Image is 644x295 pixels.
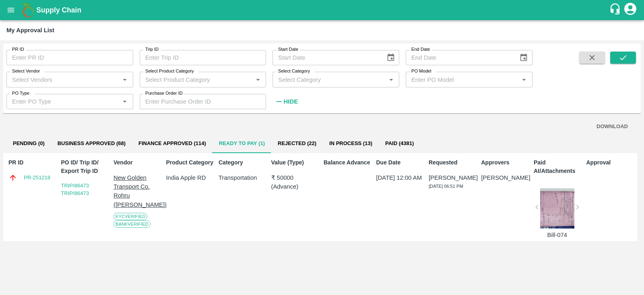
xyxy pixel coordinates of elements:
label: Purchase Order ID [145,90,183,97]
button: Open [519,74,529,85]
p: PR ID [8,158,58,167]
p: ( Advance ) [271,182,320,191]
label: Trip ID [145,46,159,53]
label: PO Type [12,90,29,97]
label: PR ID [12,46,24,53]
button: Pending (0) [6,134,51,153]
span: Bank Verified [114,220,151,228]
label: Start Date [278,46,298,53]
input: Select Vendors [9,74,118,85]
button: Open [386,74,396,85]
button: Open [120,74,130,85]
img: logo [20,2,36,18]
input: Select Category [275,74,384,85]
p: Vendor [114,158,163,167]
input: Enter Trip ID [140,50,266,65]
input: Enter Purchase Order ID [140,94,266,109]
button: Choose date [516,50,531,65]
p: Requested [429,158,478,167]
button: Finance Approved (114) [132,134,213,153]
div: My Approval List [6,25,54,35]
input: Enter PO Type [9,96,118,107]
b: Supply Chain [36,6,81,14]
button: Ready To Pay (1) [213,134,271,153]
p: PO ID/ Trip ID/ Export Trip ID [61,158,110,175]
p: [PERSON_NAME] [481,173,530,182]
button: Hide [272,95,300,108]
p: [DATE] 12:00 AM [376,173,425,182]
span: [DATE] 06:51 PM [429,184,463,189]
p: [PERSON_NAME] [429,173,478,182]
p: ₹ 50000 [271,173,320,182]
label: PO Model [411,68,431,75]
p: Balance Advance [324,158,373,167]
a: Supply Chain [36,4,609,16]
input: End Date [406,50,513,65]
a: PR-251218 [24,174,50,182]
button: Open [120,96,130,107]
button: Paid (4381) [379,134,420,153]
p: Approval [586,158,636,167]
span: KYC Verified [114,213,147,220]
p: Category [219,158,268,167]
p: India Apple RD [166,173,215,182]
strong: Hide [284,98,298,105]
p: Product Category [166,158,215,167]
label: End Date [411,46,430,53]
p: Bill-074 [540,231,574,239]
input: Enter PR ID [6,50,133,65]
button: Business Approved (68) [51,134,132,153]
button: Open [253,74,263,85]
p: New Golden Transport Co. Rohru ([PERSON_NAME]) [114,173,163,209]
div: account of current user [623,2,638,19]
button: Rejected (22) [271,134,323,153]
a: TRIP/86473 TRIP/86473 [61,183,89,197]
p: Value (Type) [271,158,320,167]
button: DOWNLOAD [593,120,631,134]
button: Choose date [383,50,398,65]
p: Approvers [481,158,530,167]
button: In Process (13) [323,134,379,153]
div: customer-support [609,3,623,17]
label: Select Vendor [12,68,40,75]
p: Paid At/Attachments [534,158,583,175]
label: Select Product Category [145,68,194,75]
label: Select Category [278,68,310,75]
input: Select Product Category [142,74,251,85]
p: Due Date [376,158,425,167]
button: open drawer [2,1,20,19]
input: Start Date [272,50,380,65]
p: Transportation [219,173,268,182]
input: Enter PO Model [408,74,517,85]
